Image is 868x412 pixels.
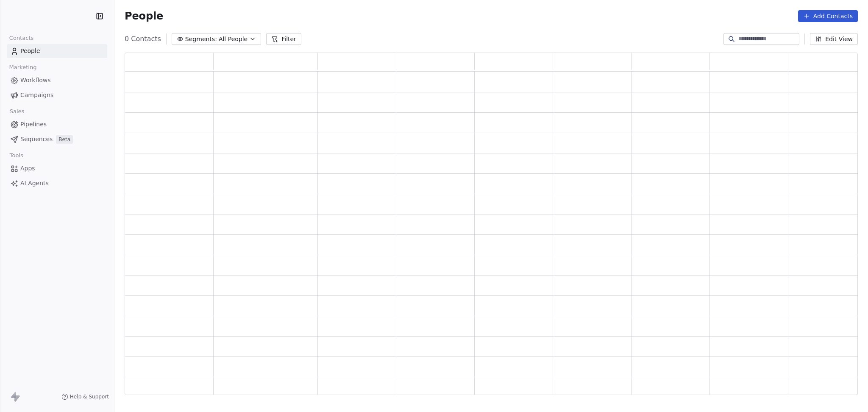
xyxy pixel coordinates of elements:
a: Workflows [7,73,107,87]
div: grid [125,72,867,395]
span: Workflows [20,76,51,85]
span: Pipelines [20,120,47,129]
span: Segments: [185,35,217,44]
span: Campaigns [20,91,53,100]
span: Sales [6,105,28,118]
span: Apps [20,164,35,173]
span: Beta [56,135,73,144]
a: Help & Support [61,393,109,400]
span: Tools [6,149,27,162]
a: SequencesBeta [7,132,107,146]
a: Apps [7,161,107,175]
button: Add Contacts [798,10,858,22]
a: Campaigns [7,88,107,102]
a: AI Agents [7,176,107,190]
span: Marketing [6,61,40,74]
button: Filter [266,33,301,45]
span: All People [219,35,248,44]
span: People [20,47,40,56]
span: Contacts [6,32,37,45]
span: Sequences [20,135,53,144]
span: AI Agents [20,179,49,188]
button: Edit View [810,33,858,45]
span: Help & Support [70,393,109,400]
span: People [125,10,163,22]
a: Pipelines [7,117,107,131]
span: 0 Contacts [125,34,161,44]
a: People [7,44,107,58]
